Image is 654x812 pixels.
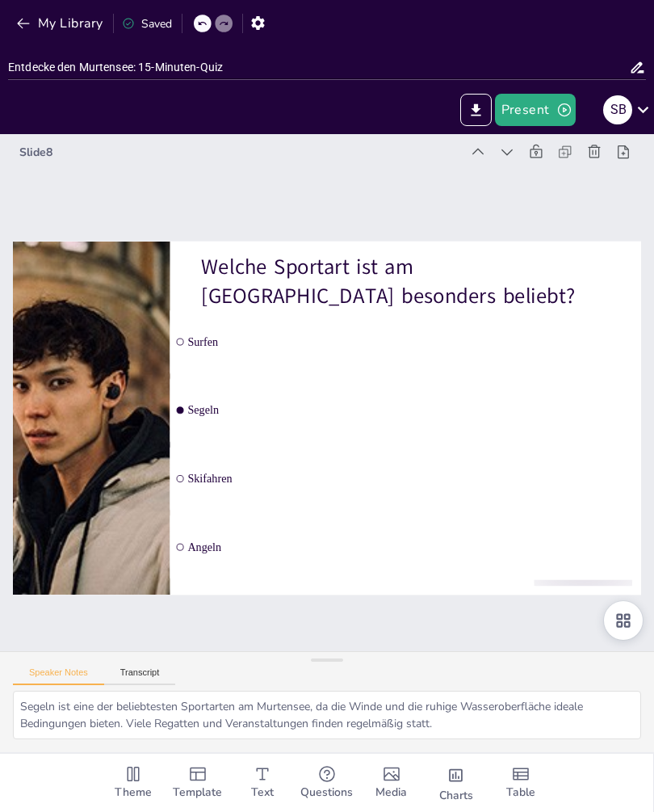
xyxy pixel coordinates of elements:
button: Present [495,94,576,126]
button: Speaker Notes [13,667,104,685]
span: Questions [300,784,353,801]
p: Welche Sportart ist am [GEOGRAPHIC_DATA] besonders beliebt? [201,252,610,311]
span: Charts [439,787,473,805]
div: Add a table [488,754,553,812]
div: Change the overall theme [101,754,166,812]
button: s b [603,94,632,126]
button: My Library [12,11,110,36]
span: Segeln [187,404,635,417]
div: s b [603,95,632,124]
input: Insert title [8,56,629,79]
span: Template [173,784,222,801]
button: Transcript [104,667,176,685]
div: Get real-time input from your audience [295,754,359,812]
span: Table [506,784,535,801]
span: Theme [115,784,152,801]
div: Add charts and graphs [424,754,488,812]
div: Slide 8 [19,145,460,160]
span: Angeln [187,541,635,553]
textarea: Segeln ist eine der beliebtesten Sportarten am Murtensee, da die Winde und die ruhige Wasseroberf... [13,691,641,739]
button: Export to PowerPoint [460,94,492,126]
div: Add ready made slides [166,754,230,812]
span: Surfen [187,335,635,348]
div: Saved [122,16,172,32]
span: Text [251,784,274,801]
span: Skifahren [187,472,635,485]
div: Add images, graphics, shapes or video [359,754,424,812]
span: Media [375,784,407,801]
div: Add text boxes [230,754,295,812]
